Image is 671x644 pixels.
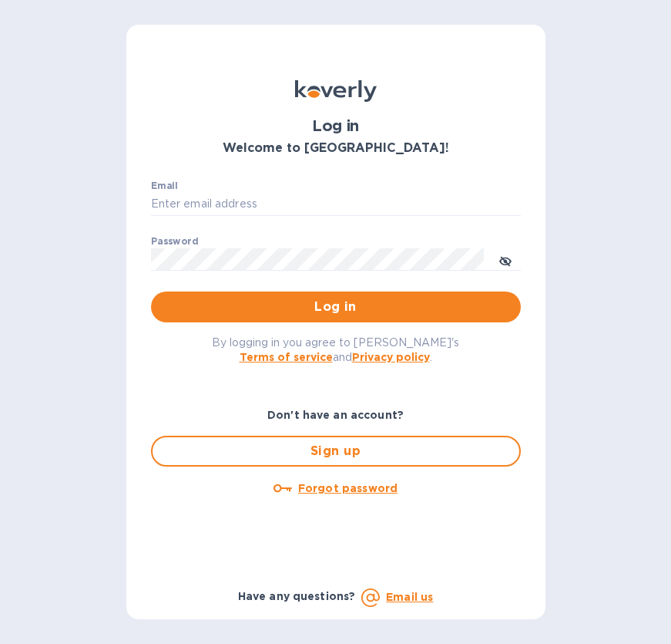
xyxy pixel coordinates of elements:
a: Terms of service [240,351,333,363]
span: Log in [163,298,508,316]
u: Forgot password [298,482,398,494]
img: Koverly [295,80,377,102]
a: Privacy policy [352,351,430,363]
input: Enter email address [151,193,521,216]
span: Sign up [165,442,507,460]
h1: Log in [151,117,521,135]
a: Email us [386,591,433,603]
button: toggle password visibility [490,244,521,275]
label: Email [151,182,178,191]
button: Log in [151,292,521,322]
h3: Welcome to [GEOGRAPHIC_DATA]! [151,141,521,156]
b: Have any questions? [238,590,356,602]
span: By logging in you agree to [PERSON_NAME]'s and . [212,336,459,363]
label: Password [151,237,198,246]
button: Sign up [151,436,521,467]
b: Don't have an account? [267,409,404,421]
